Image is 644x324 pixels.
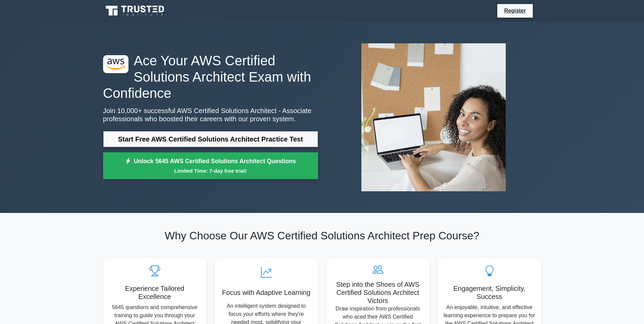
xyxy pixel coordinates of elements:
[500,6,530,15] a: Register
[443,284,536,301] h5: Engagement, Simplicity, Success
[103,152,318,179] a: Unlock 5645 AWS Certified Solutions Architect QuestionsLimited Time: 7-day free trial!
[332,280,424,305] h5: Step into the Shoes of AWS Certified Solutions Architect Victors
[220,288,313,297] h5: Focus with Adaptive Learning
[112,167,310,175] small: Limited Time: 7-day free trial!
[103,52,318,101] h1: Ace Your AWS Certified Solutions Architect Exam with Confidence
[103,107,318,123] p: Join 10,000+ successful AWS Certified Solutions Architect - Associate professionals who boosted t...
[103,131,318,147] a: Start Free AWS Certified Solutions Architect Practice Test
[109,284,201,301] h5: Experience Tailored Excellence
[103,229,541,242] h2: Why Choose Our AWS Certified Solutions Architect Prep Course?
